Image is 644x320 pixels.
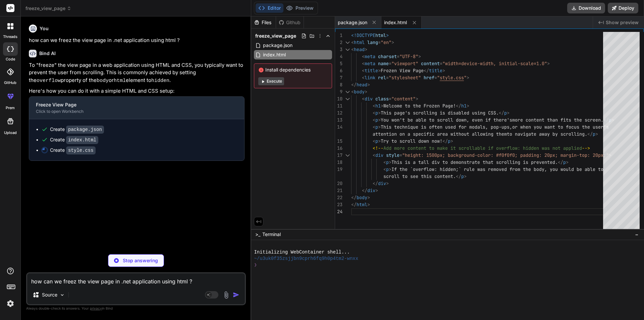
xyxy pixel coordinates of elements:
div: Click to collapse the range. [343,46,352,53]
div: 8 [335,81,342,88]
span: </ [442,138,448,144]
span: body [357,194,367,200]
div: 7 [335,74,342,81]
div: 11 [335,102,342,109]
span: freeze_view_page [255,33,296,39]
span: > [378,110,381,116]
button: Execute [258,77,284,85]
span: </ [362,187,367,193]
span: "UTF-8" [399,53,418,59]
button: Preview [283,3,316,13]
span: p [375,110,378,116]
span: "width=device-width, initial-scale=1.0" [442,60,547,66]
span: more content than fits the screen. [512,117,603,123]
img: icon [233,291,239,298]
div: 6 [335,67,342,74]
img: attachment [222,291,230,299]
span: < [373,103,375,109]
span: < [362,75,365,81]
span: div [375,152,383,158]
div: 23 [335,201,342,208]
span: index.html [384,19,407,26]
span: </ [424,67,429,74]
div: 9 [335,88,342,95]
div: 14 [335,124,342,131]
label: Upload [4,130,17,136]
div: Create [50,136,98,143]
div: Freeze View Page [36,101,227,108]
span: ❯ [254,262,257,268]
div: Click to collapse the range. [343,88,352,95]
div: Click to collapse the range. [343,39,352,46]
span: scroll to see this content. [383,173,456,179]
div: 18 [335,159,342,166]
code: hidden [151,78,169,84]
span: > [386,32,389,38]
span: >_ [255,231,260,238]
span: or when you want to focus the user's [512,124,609,130]
span: = [399,152,402,158]
span: > [381,103,383,109]
span: Terminal [262,231,281,238]
span: freeze_view_page [25,5,71,12]
span: attention on a specific area without allowing them [373,131,507,137]
span: head [357,82,367,88]
p: To "freeze" the view page in a web application using HTML and CSS, you typically want to prevent ... [29,61,245,85]
span: = [386,75,389,81]
span: p [375,117,378,123]
span: − [635,231,639,238]
span: body [354,89,365,95]
span: privacy [90,306,102,310]
button: − [634,229,640,240]
h6: You [40,25,49,32]
p: Stop answering [123,257,158,264]
p: Source [42,291,57,298]
span: < [351,39,354,45]
code: index.html [66,136,98,144]
span: < [383,166,386,172]
div: Create [50,147,96,154]
label: GitHub [4,80,16,86]
p: Always double-check its answers. Your in Bind [26,305,246,312]
span: > [464,173,467,179]
span: " [464,75,467,81]
div: 12 [335,109,342,117]
span: " [437,75,440,81]
code: overflow [37,78,61,84]
span: < [362,53,365,59]
div: 15 [335,138,342,145]
span: div [378,180,386,186]
span: "content" [391,96,416,102]
span: style [386,152,399,158]
div: 20 [335,180,342,187]
span: > [378,67,381,74]
span: head [354,46,365,52]
div: 10 [335,95,342,102]
div: Files [251,19,276,26]
code: style.css [66,146,96,154]
div: 21 [335,187,342,194]
button: Editor [256,3,283,13]
span: h1 [461,103,467,109]
span: > [595,131,598,137]
span: </ [351,82,357,88]
span: p [375,138,378,144]
div: 17 [335,152,342,159]
span: "height: 1500px; background-color: #f0f0f0; paddin [402,152,536,158]
span: < [362,60,365,66]
span: < [351,46,354,52]
span: > [507,110,509,116]
span: This page's scrolling is disabled using CSS. [381,110,499,116]
span: > [378,138,381,144]
span: html [354,39,365,45]
span: title [365,67,378,74]
span: p [563,159,566,165]
span: > [386,180,389,186]
span: < [373,138,375,144]
div: Click to open Workbench [36,109,227,114]
div: 13 [335,117,342,124]
button: Freeze View PageClick to open Workbench [29,97,233,119]
code: body [97,78,109,84]
span: </ [456,103,461,109]
span: > [367,201,370,208]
